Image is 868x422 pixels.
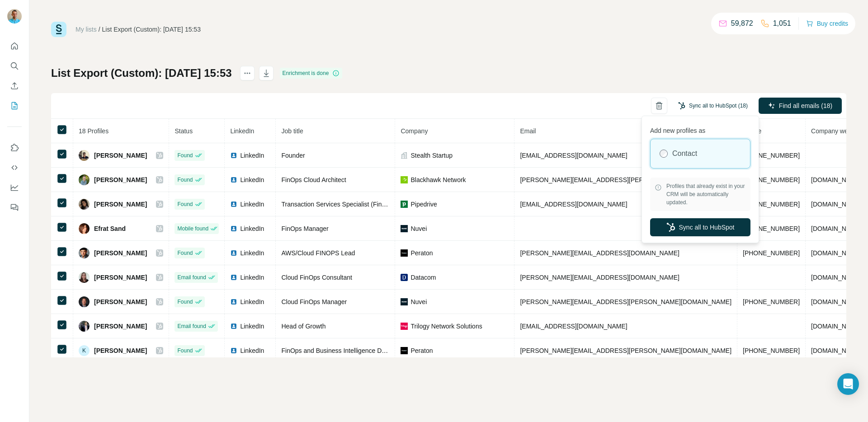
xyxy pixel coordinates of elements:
button: Dashboard [7,179,22,196]
span: [DOMAIN_NAME] [811,323,862,330]
span: [DOMAIN_NAME] [811,201,862,208]
span: LinkedIn [230,127,254,135]
img: company-logo [401,176,408,183]
img: company-logo [401,249,408,257]
button: actions [240,66,255,80]
button: Sync all to HubSpot (18) [672,99,754,113]
span: Mobile found [177,225,208,233]
img: company-logo [401,347,408,354]
span: Company website [811,127,861,135]
span: [PERSON_NAME][EMAIL_ADDRESS][PERSON_NAME][DOMAIN_NAME] [520,347,731,354]
span: LinkedIn [240,297,264,306]
button: Use Surfe on LinkedIn [7,140,22,156]
img: LinkedIn logo [230,225,237,232]
span: [PHONE_NUMBER] [743,298,800,305]
span: Cloud FinOps Manager [281,298,347,305]
img: company-logo [401,274,408,281]
span: 18 Profiles [79,127,108,135]
span: FinOps and Business Intelligence Developer at [GEOGRAPHIC_DATA] [281,347,481,354]
span: [PERSON_NAME][EMAIL_ADDRESS][DOMAIN_NAME] [520,249,679,257]
div: Enrichment is done [280,68,343,79]
span: LinkedIn [240,224,264,233]
img: Avatar [79,248,90,258]
span: Nuvei [410,297,427,306]
span: Founder [281,152,305,159]
span: Email [520,127,536,135]
span: Email found [177,273,206,281]
button: Find all emails (18) [759,98,842,114]
span: Found [177,249,193,257]
a: My lists [75,26,97,33]
img: Avatar [79,321,90,332]
span: [PERSON_NAME][EMAIL_ADDRESS][PERSON_NAME][DOMAIN_NAME] [520,176,731,183]
p: 1,051 [773,18,791,29]
li: / [99,25,100,34]
span: AWS/Cloud FINOPS Lead [281,249,355,257]
button: Buy credits [806,17,848,30]
img: Avatar [79,296,90,307]
label: Contact [672,148,697,159]
h1: List Export (Custom): [DATE] 15:53 [51,66,232,80]
span: [PERSON_NAME] [94,273,147,282]
span: [PERSON_NAME] [94,151,147,160]
img: company-logo [401,225,408,232]
img: LinkedIn logo [230,152,237,159]
div: K [79,345,90,356]
img: LinkedIn logo [230,249,237,257]
span: [PERSON_NAME] [94,322,147,331]
p: Add new profiles as [650,122,750,135]
span: [PHONE_NUMBER] [743,152,800,159]
span: Found [177,176,193,184]
span: [PERSON_NAME][EMAIL_ADDRESS][PERSON_NAME][DOMAIN_NAME] [520,298,731,305]
span: FinOps Cloud Architect [281,176,346,183]
img: Surfe Logo [51,22,66,37]
img: LinkedIn logo [230,274,237,281]
span: [DOMAIN_NAME] [811,274,862,281]
span: LinkedIn [240,273,264,282]
span: [DOMAIN_NAME] [811,176,862,183]
button: Use Surfe API [7,159,22,176]
button: Enrich CSV [7,78,22,94]
img: Avatar [79,174,90,185]
span: Job title [281,127,303,135]
span: Status [175,127,193,135]
span: [DOMAIN_NAME] [811,225,862,232]
span: LinkedIn [240,200,264,209]
img: Avatar [79,199,90,210]
button: My lists [7,98,22,114]
div: Open Intercom Messenger [837,373,859,395]
span: [PERSON_NAME] [94,249,147,258]
span: FinOps Manager [281,225,328,232]
img: Avatar [79,272,90,283]
img: Avatar [7,9,22,23]
span: Found [177,151,193,159]
span: [PERSON_NAME][EMAIL_ADDRESS][DOMAIN_NAME] [520,274,679,281]
img: LinkedIn logo [230,298,237,305]
span: LinkedIn [240,322,264,331]
span: Peraton [410,346,433,355]
span: Transaction Services Specialist (FinOps - Disputes/Chargebacks specialist) [281,201,492,208]
span: Company [401,127,428,135]
span: [DOMAIN_NAME] [811,298,862,305]
span: Email found [177,322,206,330]
div: List Export (Custom): [DATE] 15:53 [102,25,201,34]
span: Stealth Startup [410,151,453,160]
img: Avatar [79,223,90,234]
button: Sync all to HubSpot [650,218,750,236]
img: LinkedIn logo [230,201,237,208]
span: [EMAIL_ADDRESS][DOMAIN_NAME] [520,323,627,330]
span: [PHONE_NUMBER] [743,249,800,257]
span: Trilogy Network Solutions [410,322,482,331]
span: Profiles that already exist in your CRM will be automatically updated. [666,182,746,206]
img: company-logo [401,298,408,305]
span: Peraton [410,249,433,258]
span: [PERSON_NAME] [94,175,147,184]
span: LinkedIn [240,151,264,160]
span: [PHONE_NUMBER] [743,176,800,183]
span: [PERSON_NAME] [94,200,147,209]
span: Cloud FinOps Consultant [281,274,352,281]
button: Search [7,58,22,74]
span: Blackhawk Network [410,175,466,184]
span: Efrat Sand [94,224,126,233]
span: [DOMAIN_NAME] [811,249,862,257]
